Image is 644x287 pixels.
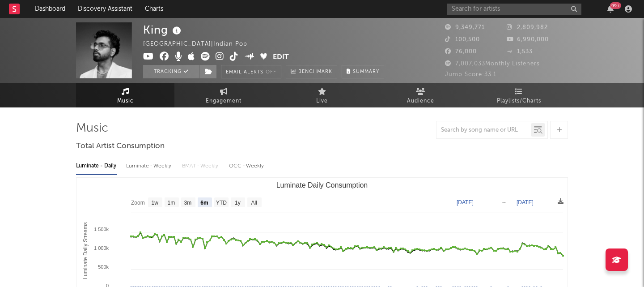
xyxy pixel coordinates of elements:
input: Search for artists [447,4,581,15]
button: Email AlertsOff [221,65,281,78]
span: Music [117,96,134,107]
em: Off [266,70,276,75]
button: 99+ [607,5,614,13]
span: 100,500 [445,37,480,43]
text: YTD [216,200,227,206]
span: Total Artist Consumption [76,141,165,152]
div: 99 + [610,2,621,9]
text: 1m [168,200,175,206]
a: Engagement [174,83,273,107]
span: 9,349,771 [445,25,485,30]
text: → [501,199,507,206]
text: 1w [152,200,159,206]
text: 1 500k [94,227,109,232]
span: Live [316,96,328,107]
span: 1,533 [507,49,533,55]
text: 500k [98,264,109,270]
span: 6,990,000 [507,37,549,43]
span: Audience [407,96,434,107]
text: Luminate Daily Streams [82,222,89,279]
text: Zoom [131,200,145,206]
text: 1y [235,200,241,206]
text: 1 000k [94,245,109,251]
div: Luminate - Weekly [126,158,173,174]
span: 76,000 [445,49,477,55]
div: King [143,22,183,37]
a: Live [273,83,371,107]
span: Playlists/Charts [497,96,541,107]
a: Audience [371,83,470,107]
button: Summary [342,65,384,78]
div: OCC - Weekly [229,158,265,174]
a: Playlists/Charts [470,83,568,107]
text: 6m [200,200,208,206]
span: Benchmark [298,67,332,77]
span: 2,809,982 [507,25,548,30]
span: 7,007,033 Monthly Listeners [445,61,540,67]
button: Tracking [143,65,199,78]
span: Engagement [206,96,241,107]
a: Music [76,83,174,107]
button: Edit [273,52,289,63]
text: 3m [184,200,192,206]
span: Jump Score: 33.1 [445,72,496,77]
div: [GEOGRAPHIC_DATA] | Indian Pop [143,39,258,50]
a: Benchmark [286,65,337,78]
div: Luminate - Daily [76,158,117,174]
span: Summary [353,69,379,74]
text: [DATE] [457,199,474,206]
text: Luminate Daily Consumption [276,181,368,189]
text: [DATE] [517,199,534,206]
text: All [251,200,257,206]
input: Search by song name or URL [436,127,531,134]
